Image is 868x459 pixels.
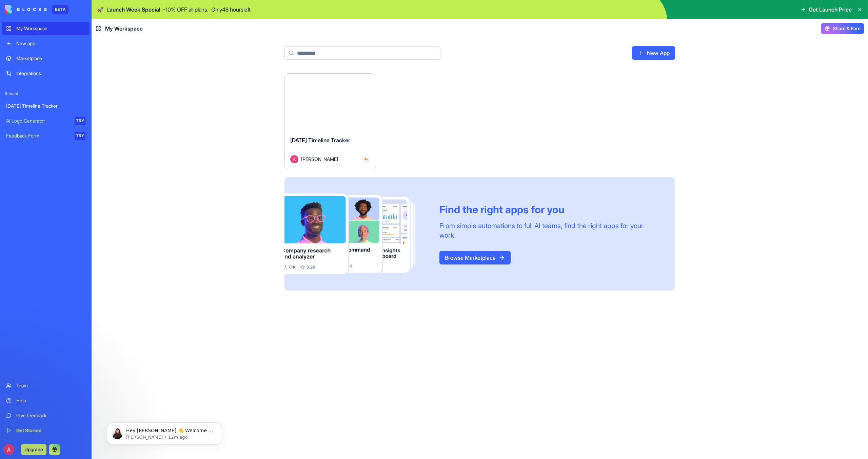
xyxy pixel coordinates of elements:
a: BETA [5,5,68,14]
button: Share & Earn [821,23,864,34]
div: Integrations [16,70,85,77]
a: Help [2,394,90,407]
a: New App [632,46,675,60]
div: Marketplace [16,55,85,62]
img: ACg8ocKijGUEFTS2l9BVqex_94_J1dOovM0E9JtO1PoKYSmgtSPCsw=s96-c [3,444,14,455]
a: [DATE] Timeline Tracker [2,99,90,113]
span: Recent [2,91,90,96]
img: Monday_mgmdm1.svg [364,157,368,161]
a: Feedback FormTRY [2,129,90,143]
a: My Workspace [2,22,90,35]
span: Share & Earn [833,25,861,32]
a: Get Started [2,424,90,437]
a: New app [2,37,90,50]
span: Get Launch Price [809,5,852,14]
a: Upgrade [21,446,46,453]
span: 🚀 [97,5,104,14]
div: BETA [52,5,68,14]
a: Team [2,379,90,392]
span: My Workspace [105,24,143,33]
img: Avatar [290,155,298,163]
img: logo [5,5,47,14]
iframe: Intercom notifications message [97,408,232,456]
div: My Workspace [16,25,85,32]
a: [DATE] Timeline TrackerAvatar[PERSON_NAME] [284,73,376,169]
div: [DATE] Timeline Tracker [6,103,85,109]
img: Frame_181_egmpey.png [284,194,429,275]
a: Give feedback [2,409,90,422]
p: Only 48 hours left [211,5,251,14]
a: Browse Marketplace [439,251,511,264]
button: Upgrade [21,444,46,455]
div: New app [16,40,85,47]
div: TRY [75,117,85,125]
a: Integrations [2,67,90,80]
div: Give feedback [16,412,85,419]
div: Team [16,382,85,389]
div: From simple automations to full AI teams, find the right apps for your work [439,221,659,240]
div: Feedback Form [6,132,70,139]
div: Get Started [16,427,85,434]
span: [PERSON_NAME] [301,155,338,163]
p: - 10 % OFF all plans. [163,5,209,14]
div: Find the right apps for you [439,203,659,216]
span: Launch Week Special [106,5,160,14]
a: Marketplace [2,52,90,65]
a: AI Logo GeneratorTRY [2,114,90,128]
div: AI Logo Generator [6,117,70,124]
div: Help [16,397,85,404]
div: TRY [75,132,85,140]
span: [DATE] Timeline Tracker [290,137,350,144]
